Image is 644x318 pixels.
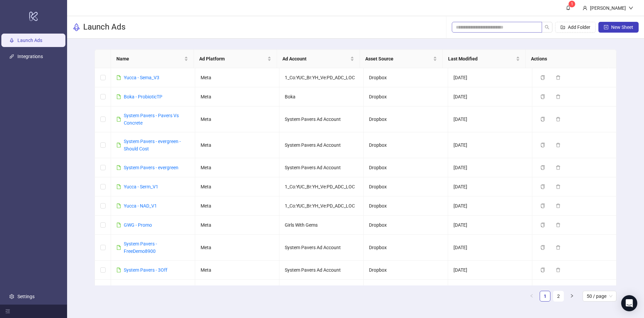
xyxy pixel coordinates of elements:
td: System Pavers Ad Account [279,158,364,177]
td: 1_Co:YUC_Br:YH_Ve:PD_ADC_LOC [279,177,364,196]
span: delete [556,75,560,80]
a: System Pavers - evergreen [124,165,178,170]
li: Previous Page [526,291,537,302]
td: 1_Co:YUC_Br:YH_Ve:PD_ADC_LOC [279,68,364,87]
h3: Launch Ads [83,22,125,33]
td: Dropbox [364,280,448,299]
span: copy [540,117,545,122]
span: delete [556,223,560,227]
a: System Pavers - evergreen - Should Cost [124,139,181,151]
th: Asset Source [360,50,443,68]
span: delete [556,245,560,250]
td: Dropbox [364,196,448,216]
a: Boka - ProbioticTP [124,94,162,99]
span: delete [556,143,560,147]
td: 1_Co:YUC_Br:YH_Ve:PD_ADC_LOC [279,196,364,216]
span: Asset Source [365,55,432,62]
a: 2 [553,291,563,301]
span: 50 / page [587,291,612,301]
span: copy [540,268,545,272]
span: 1 [571,2,573,6]
a: Settings [17,294,35,299]
td: Meta [195,132,279,158]
span: down [629,6,633,10]
span: Name [116,55,183,62]
span: file [116,223,121,227]
span: copy [540,94,545,99]
div: Open Intercom Messenger [621,295,637,311]
button: left [526,291,537,302]
a: System Pavers - 3Off [124,267,167,273]
td: Meta [195,261,279,280]
td: Meta [195,87,279,106]
td: Dropbox [364,261,448,280]
td: Boka [279,87,364,106]
a: Yucca - NAD_V1 [124,203,157,209]
span: copy [540,165,545,170]
span: bell [566,5,571,10]
li: 1 [540,291,550,302]
span: copy [540,143,545,147]
td: Girls With Gems [279,216,364,235]
a: Integrations [17,54,43,59]
a: Yucca - Serm_V1 [124,184,158,189]
td: Meta [195,106,279,132]
span: file [116,184,121,189]
a: 1 [540,291,550,301]
span: delete [556,117,560,122]
a: System Pavers - Pavers Vs Concrete [124,113,179,126]
li: Next Page [567,291,577,302]
td: [DATE] [448,177,532,196]
td: [DATE] [448,87,532,106]
span: Add Folder [568,25,590,30]
td: [DATE] [448,261,532,280]
span: file [116,75,121,80]
span: plus-square [604,25,608,30]
td: [DATE] [448,196,532,216]
td: System Pavers Ad Account [279,261,364,280]
span: delete [556,94,560,99]
a: Yucca - Sema_V3 [124,75,159,80]
span: Last Modified [448,55,515,62]
td: Meta [195,280,279,299]
td: Dropbox [364,216,448,235]
span: copy [540,223,545,227]
span: copy [540,245,545,250]
td: Meta [195,196,279,216]
span: folder-add [560,25,565,30]
span: user [583,6,587,10]
span: search [545,25,549,30]
th: Ad Platform [194,50,277,68]
sup: 1 [569,1,575,7]
span: file [116,94,121,99]
span: file [116,245,121,250]
span: file [116,143,121,147]
span: file [116,268,121,272]
th: Last Modified [443,50,526,68]
th: Actions [526,50,608,68]
span: copy [540,203,545,208]
td: Dropbox [364,87,448,106]
span: New Sheet [611,25,633,30]
td: Boka [279,280,364,299]
span: file [116,117,121,122]
td: Meta [195,68,279,87]
span: Ad Platform [199,55,266,62]
div: [PERSON_NAME] [587,4,629,12]
td: Dropbox [364,235,448,261]
span: file [116,203,121,208]
td: [DATE] [448,235,532,261]
a: System Pavers - FreeDemo8900 [124,241,157,254]
span: delete [556,165,560,170]
td: [DATE] [448,68,532,87]
span: right [570,294,574,298]
button: Add Folder [555,22,596,33]
td: [DATE] [448,158,532,177]
li: 2 [553,291,564,302]
span: delete [556,184,560,189]
td: System Pavers Ad Account [279,235,364,261]
td: [DATE] [448,132,532,158]
th: Ad Account [277,50,360,68]
td: Dropbox [364,106,448,132]
span: delete [556,268,560,272]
